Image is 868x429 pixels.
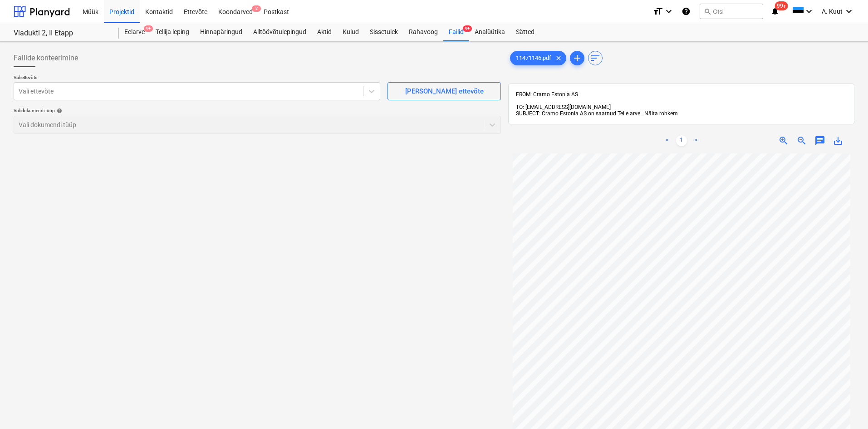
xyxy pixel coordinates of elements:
p: Vali ettevõte [14,74,380,82]
span: save_alt [833,135,843,146]
a: Eelarve9+ [119,23,150,41]
a: Alltöövõtulepingud [248,23,312,41]
a: Previous page [662,135,672,146]
i: format_size [652,6,663,17]
div: Vestlusvidin [823,385,868,429]
span: search [704,8,711,15]
button: Otsi [700,4,763,19]
span: zoom_out [796,135,807,146]
span: FROM: Cramo Estonia AS [516,91,578,98]
div: Vali dokumendi tüüp [14,108,501,113]
i: Abikeskus [682,6,691,17]
span: zoom_in [778,135,789,146]
span: SUBJECT: Cramo Estonia AS on saatnud Teile arve [516,110,640,117]
span: sort [590,53,601,64]
div: Eelarve [119,23,150,41]
a: Rahavoog [403,23,443,41]
span: TO: [EMAIL_ADDRESS][DOMAIN_NAME] [516,104,611,110]
a: Sätted [510,23,540,41]
span: 9+ [144,25,153,32]
span: 9+ [463,25,472,32]
span: Näita rohkem [644,110,678,117]
a: Sissetulek [364,23,403,41]
span: 11471146.pdf [510,55,557,62]
i: keyboard_arrow_down [843,6,854,17]
div: [PERSON_NAME] ettevõte [405,85,484,97]
span: 2 [252,5,261,12]
span: Failide konteerimine [14,53,78,64]
a: Aktid [312,23,337,41]
iframe: Chat Widget [823,385,868,429]
span: A. Kuut [822,8,843,15]
i: keyboard_arrow_down [804,6,814,17]
a: Kulud [337,23,364,41]
span: add [572,53,583,64]
a: Next page [691,135,701,146]
a: Failid9+ [443,23,469,41]
button: [PERSON_NAME] ettevõte [387,82,501,100]
i: notifications [770,6,780,17]
a: Analüütika [469,23,510,41]
i: keyboard_arrow_down [663,6,674,17]
div: Failid [443,23,469,41]
div: 11471146.pdf [510,51,566,65]
a: Hinnapäringud [195,23,248,41]
span: ... [640,110,678,117]
span: chat [814,135,825,146]
a: Page 1 is your current page [676,135,687,146]
span: clear [553,53,564,64]
span: 99+ [775,1,788,10]
span: help [55,108,62,113]
div: Viadukti 2, II Etapp [14,29,108,38]
a: Tellija leping [150,23,195,41]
